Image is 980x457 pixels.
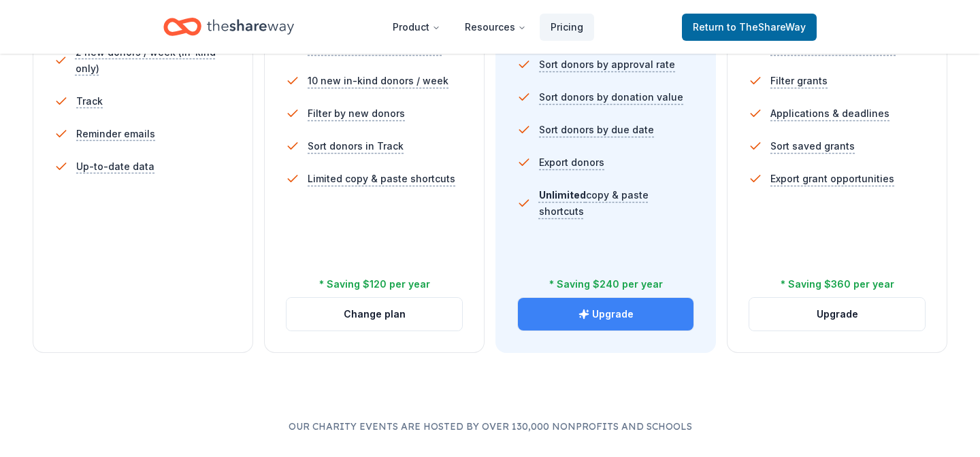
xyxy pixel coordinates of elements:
[539,89,683,105] span: Sort donors by donation value
[539,154,604,171] span: Export donors
[382,14,451,41] button: Product
[454,14,537,41] button: Resources
[319,276,430,292] div: * Saving $120 per year
[539,122,654,138] span: Sort donors by due date
[770,138,855,154] span: Sort saved grants
[76,126,155,142] span: Reminder emails
[287,298,462,331] button: Change plan
[539,56,675,73] span: Sort donors by approval rate
[781,276,894,292] div: * Saving $360 per year
[727,21,806,33] span: to TheShareWay
[770,171,894,187] span: Export grant opportunities
[682,14,817,41] a: Returnto TheShareWay
[76,158,154,175] span: Up-to-date data
[693,19,806,35] span: Return
[770,105,889,122] span: Applications & deadlines
[308,171,455,187] span: Limited copy & paste shortcuts
[76,93,103,109] span: Track
[539,189,586,201] span: Unlimited
[382,11,594,43] nav: Main
[518,298,693,331] button: Upgrade
[539,189,649,217] span: copy & paste shortcuts
[163,11,294,43] a: Home
[76,44,231,77] span: 2 new donors / week (in-kind only)
[549,276,663,292] div: * Saving $240 per year
[540,14,594,41] a: Pricing
[33,418,947,435] p: Our charity events are hosted by over 130,000 nonprofits and schools
[308,138,404,154] span: Sort donors in Track
[749,298,925,331] button: Upgrade
[308,73,448,89] span: 10 new in-kind donors / week
[308,105,405,122] span: Filter by new donors
[770,73,828,89] span: Filter grants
